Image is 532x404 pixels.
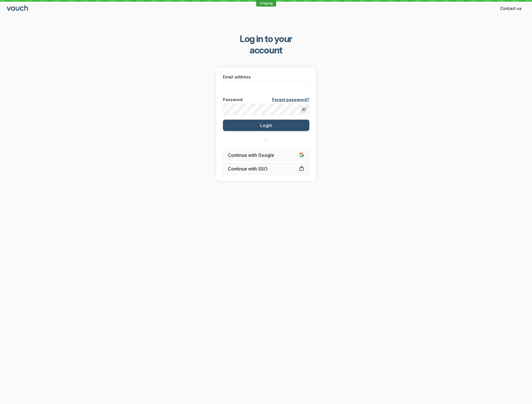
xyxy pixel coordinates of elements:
[223,33,309,56] span: Log in to your account
[228,166,305,172] span: Continue with SSO
[260,122,272,128] span: Login
[7,6,29,11] a: Go to sign in
[497,4,525,13] button: Contact us
[223,120,309,131] button: Login
[500,6,522,11] span: Contact us
[272,97,309,103] a: Forgot password?
[223,74,251,80] span: Email address
[223,163,309,174] a: Continue with SSO
[223,149,309,161] button: Continue with Google
[300,106,307,113] button: Show password
[228,152,305,158] span: Continue with Google
[264,138,269,142] span: OR
[223,97,243,103] span: Password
